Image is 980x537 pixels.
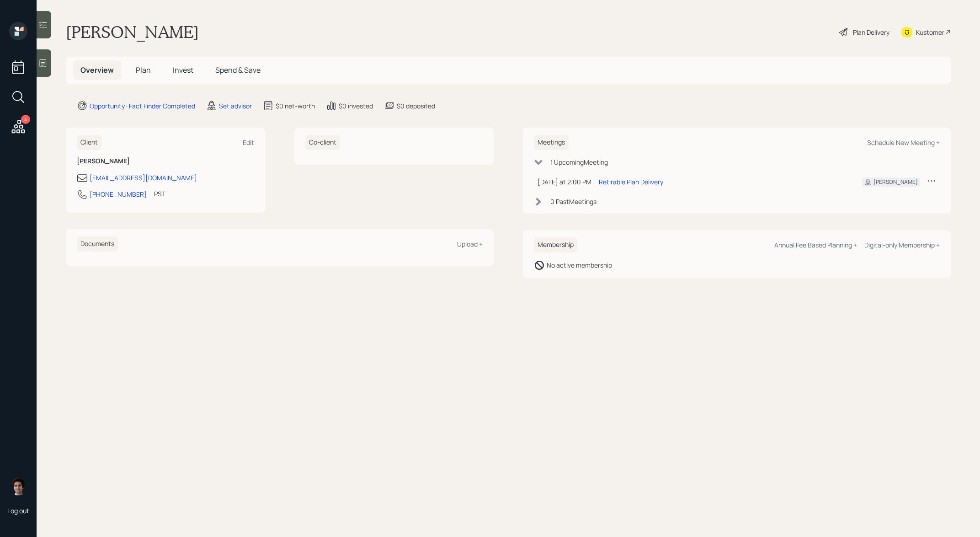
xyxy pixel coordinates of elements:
div: $0 deposited [397,101,435,111]
h6: Client [77,135,101,150]
div: 1 Upcoming Meeting [550,157,608,167]
div: Annual Fee Based Planning + [774,241,857,249]
h6: Membership [534,237,577,252]
span: Overview [80,65,114,75]
div: Edit [243,138,254,147]
div: Upload + [457,240,483,248]
div: Plan Delivery [853,27,889,37]
div: [DATE] at 2:00 PM [538,177,591,187]
div: 4 [21,115,30,124]
div: Retirable Plan Delivery [599,177,663,187]
img: harrison-schaefer-headshot-2.png [9,477,27,495]
div: $0 net-worth [276,101,315,111]
span: Invest [173,65,193,75]
span: Plan [136,65,151,75]
h6: [PERSON_NAME] [77,157,254,165]
div: [EMAIL_ADDRESS][DOMAIN_NAME] [90,173,197,183]
div: Digital-only Membership + [864,241,940,249]
div: [PHONE_NUMBER] [90,189,147,199]
div: No active membership [547,260,612,270]
div: Log out [7,506,29,515]
h6: Documents [77,236,118,252]
div: Schedule New Meeting + [867,138,940,147]
h1: [PERSON_NAME] [66,22,199,42]
div: Kustomer [916,27,944,37]
h6: Meetings [534,135,569,150]
span: Spend & Save [215,65,261,75]
div: Set advisor [219,101,252,111]
div: PST [154,189,165,199]
h6: Co-client [305,135,340,150]
div: [PERSON_NAME] [873,178,918,186]
div: 0 Past Meeting s [550,197,597,206]
div: $0 invested [339,101,373,111]
div: Opportunity · Fact Finder Completed [90,101,195,111]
